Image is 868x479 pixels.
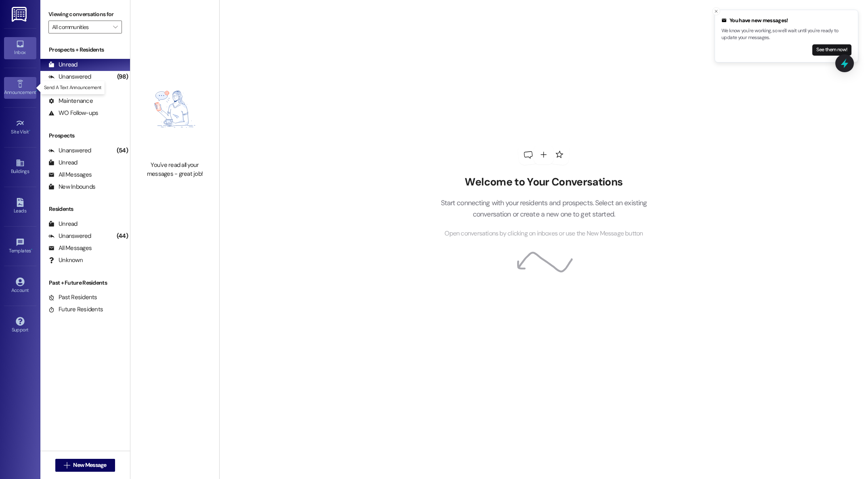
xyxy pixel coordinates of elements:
div: Unanswered [48,232,91,240]
div: Prospects [40,131,130,140]
div: Maintenance [48,97,93,105]
div: You have new messages! [721,17,851,25]
h2: Welcome to Your Conversations [428,176,659,189]
a: Account [4,275,36,297]
div: Unanswered [48,146,91,155]
div: Unread [48,158,78,167]
a: Leads [4,196,36,217]
div: Prospects + Residents [40,46,130,54]
span: • [31,247,32,252]
a: Buildings [4,156,36,178]
div: Unread [48,60,78,69]
div: Past Residents [48,293,97,302]
p: We know you're working, so we'll wait until you're ready to update your messages. [721,27,851,42]
input: All communities [52,21,109,33]
div: All Messages [48,244,92,252]
img: empty-state [139,61,210,157]
a: Support [4,314,36,336]
div: WO Follow-ups [48,109,98,117]
div: Residents [40,205,130,213]
span: • [36,88,37,94]
label: Viewing conversations for [48,8,122,21]
i:  [113,24,117,30]
div: You've read all your messages - great job! [139,161,210,178]
a: Site Visit • [4,117,36,138]
div: Unknown [48,256,83,264]
button: New Message [55,459,115,472]
span: Open conversations by clicking on inboxes or use the New Message button [444,229,643,239]
div: Future Residents [48,305,103,314]
button: Close toast [712,7,720,15]
img: ResiDesk Logo [12,7,28,22]
a: Inbox [4,37,36,59]
div: All Messages [48,171,92,179]
div: (54) [115,144,130,157]
div: New Inbounds [48,183,95,191]
a: Templates • [4,235,36,257]
p: Send A Text Announcement [44,84,102,91]
span: New Message [73,461,106,469]
div: Unanswered [48,73,91,81]
div: Past + Future Residents [40,279,130,287]
i:  [64,462,70,469]
span: • [29,128,30,133]
div: (44) [115,230,130,242]
button: See them now! [812,44,851,56]
div: (98) [115,71,130,83]
p: Start connecting with your residents and prospects. Select an existing conversation or create a n... [428,197,659,220]
div: Unread [48,220,78,228]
